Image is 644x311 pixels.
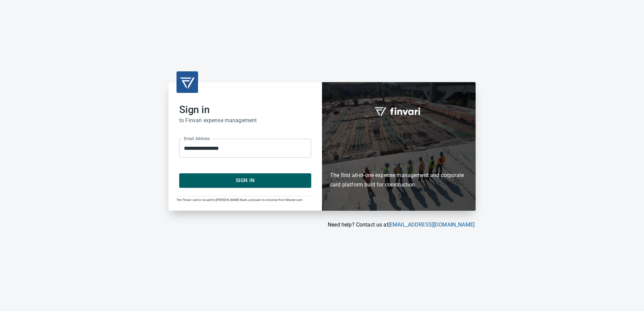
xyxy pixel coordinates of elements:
a: [EMAIL_ADDRESS][DOMAIN_NAME] [388,221,475,228]
img: fullword_logo_white.png [374,103,424,119]
span: The Finvari card is issued by [PERSON_NAME] Bank, pursuant to a license from Mastercard [176,198,302,202]
h6: The first all-in-one expense management and corporate card platform built for construction. [330,132,468,189]
span: Sign In [187,176,304,185]
div: Finvari [322,82,476,210]
img: transparent_logo.png [179,74,195,90]
h6: to Finvari expense management [179,116,311,125]
p: Need help? Contact us at [168,221,475,229]
button: Sign In [179,173,311,187]
h2: Sign in [179,104,311,116]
